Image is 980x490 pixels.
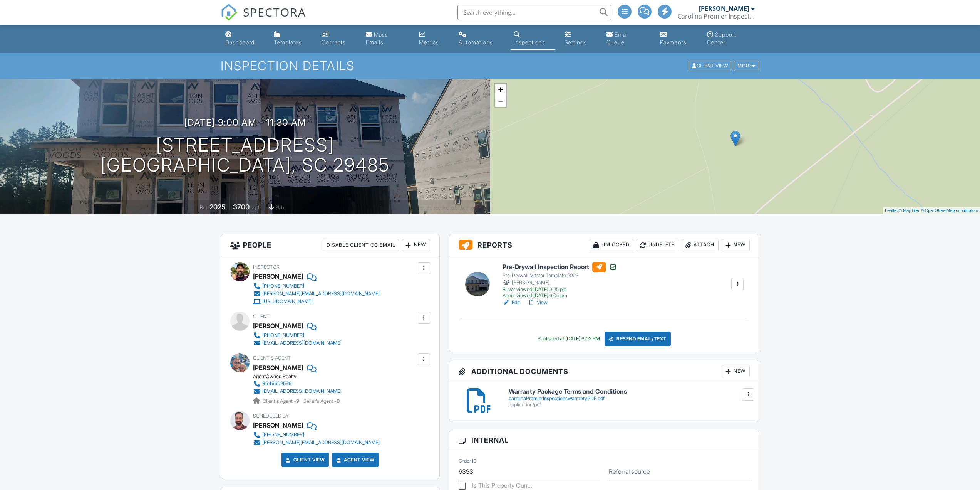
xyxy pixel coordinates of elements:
[722,365,750,377] div: New
[101,135,390,176] h1: [STREET_ADDRESS] [GEOGRAPHIC_DATA], SC 29485
[253,332,342,339] a: [PHONE_NUMBER]
[660,39,687,45] div: Payments
[253,387,342,395] a: [EMAIL_ADDRESS][DOMAIN_NAME]
[682,239,719,251] div: Attach
[233,203,250,211] div: 3700
[274,39,302,45] div: Templates
[322,39,346,45] div: Contacts
[243,4,306,20] span: SPECTORA
[883,207,980,214] div: |
[509,396,750,402] div: carolinaPremierInspectionsWarrantyPDF.pdf
[565,39,587,45] div: Settings
[303,398,340,404] span: Seller's Agent -
[899,208,920,213] a: © MapTiler
[275,205,284,210] span: slab
[603,28,651,50] a: Email Queue
[253,290,380,298] a: [PERSON_NAME][EMAIL_ADDRESS][DOMAIN_NAME]
[253,413,289,419] span: Scheduled By
[221,234,439,256] h3: People
[402,239,430,251] div: New
[253,298,380,305] a: [URL][DOMAIN_NAME]
[363,28,409,50] a: Mass Emails
[262,291,380,297] div: [PERSON_NAME][EMAIL_ADDRESS][DOMAIN_NAME]
[253,439,380,446] a: [PERSON_NAME][EMAIL_ADDRESS][DOMAIN_NAME]
[419,39,439,45] div: Metrics
[262,340,342,346] div: [EMAIL_ADDRESS][DOMAIN_NAME]
[561,28,597,50] a: Settings
[503,262,617,272] h6: Pre-Drywall Inspection Report
[262,283,304,289] div: [PHONE_NUMBER]
[449,360,759,382] h3: Additional Documents
[263,398,300,404] span: Client's Agent -
[495,95,506,107] a: Zoom out
[606,31,629,45] div: Email Queue
[262,381,292,387] div: 8646502599
[416,28,449,50] a: Metrics
[707,31,736,45] div: Support Center
[296,398,299,404] strong: 9
[457,5,611,20] input: Search everything...
[509,388,750,395] h6: Warranty Package Terms and Conditions
[253,362,303,374] a: [PERSON_NAME]
[689,61,731,71] div: Client View
[722,239,750,251] div: New
[253,313,270,319] span: Client
[253,374,348,380] div: AgentOwned Realty
[503,262,617,299] a: Pre-Drywall Inspection Report Pre-Drywall Master Template 2023 [PERSON_NAME] Buyer viewed [DATE] ...
[262,388,342,394] div: [EMAIL_ADDRESS][DOMAIN_NAME]
[699,5,749,12] div: [PERSON_NAME]
[459,458,477,465] label: Order ID
[514,39,545,45] div: Inspections
[184,117,306,128] h3: [DATE] 9:00 am - 11:30 am
[688,62,733,68] a: Client View
[657,28,698,50] a: Payments
[335,456,374,464] a: Agent View
[704,28,758,50] a: Support Center
[366,31,388,45] div: Mass Emails
[262,432,304,438] div: [PHONE_NUMBER]
[509,388,750,408] a: Warranty Package Terms and Conditions carolinaPremierInspectionsWarrantyPDF.pdf application/pdf
[284,456,325,464] a: Client View
[323,239,399,251] div: Disable Client CC Email
[511,28,555,50] a: Inspections
[495,84,506,95] a: Zoom in
[221,4,238,21] img: The Best Home Inspection Software - Spectora
[528,299,548,306] a: View
[253,355,291,361] span: Client's Agent
[459,39,493,45] div: Automations
[449,234,759,256] h3: Reports
[221,10,306,27] a: SPECTORA
[253,339,342,347] a: [EMAIL_ADDRESS][DOMAIN_NAME]
[637,239,678,251] div: Undelete
[253,271,303,282] div: [PERSON_NAME]
[225,39,255,45] div: Dashboard
[253,264,280,270] span: Inspector
[503,299,520,306] a: Edit
[503,279,617,286] div: [PERSON_NAME]
[262,332,304,338] div: [PHONE_NUMBER]
[253,431,380,439] a: [PHONE_NUMBER]
[678,12,755,20] div: Carolina Premier Inspections LLC
[253,282,380,290] a: [PHONE_NUMBER]
[885,208,898,213] a: Leaflet
[456,28,504,50] a: Automations (Basic)
[262,439,380,446] div: [PERSON_NAME][EMAIL_ADDRESS][DOMAIN_NAME]
[253,320,303,332] div: [PERSON_NAME]
[449,430,759,450] h3: Internal
[538,336,600,342] div: Published at [DATE] 6:02 PM
[262,298,313,305] div: [URL][DOMAIN_NAME]
[605,332,671,346] div: Resend Email/Text
[253,380,342,387] a: 8646502599
[209,203,226,211] div: 2025
[609,467,650,476] label: Referral source
[253,419,303,431] div: [PERSON_NAME]
[734,61,759,71] div: More
[503,286,617,293] div: Buyer viewed [DATE] 3:25 pm
[503,293,617,299] div: Agent viewed [DATE] 6:05 pm
[503,273,617,279] div: Pre-Drywall Master Template 2023
[251,205,261,210] span: sq. ft.
[921,208,978,213] a: © OpenStreetMap contributors
[221,59,760,72] h1: Inspection Details
[590,239,633,251] div: Unlocked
